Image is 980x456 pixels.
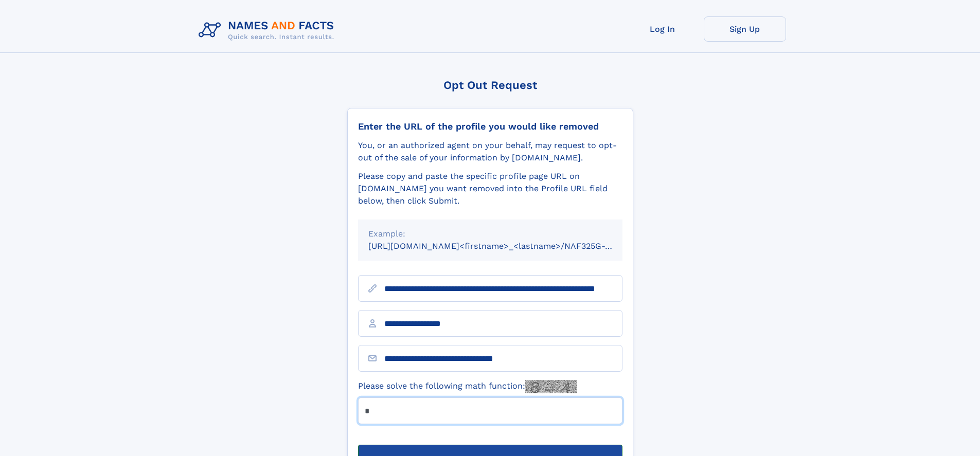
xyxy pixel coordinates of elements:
div: Please copy and paste the specific profile page URL on [DOMAIN_NAME] you want removed into the Pr... [358,170,622,207]
a: Sign Up [704,16,786,42]
img: Logo Names and Facts [194,16,343,44]
div: Opt Out Request [347,79,633,92]
div: Example: [368,228,612,240]
a: Log In [621,16,704,42]
small: [URL][DOMAIN_NAME]<firstname>_<lastname>/NAF325G-xxxxxxxx [368,241,642,251]
div: You, or an authorized agent on your behalf, may request to opt-out of the sale of your informatio... [358,139,622,164]
div: Enter the URL of the profile you would like removed [358,121,622,132]
label: Please solve the following math function: [358,380,577,393]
